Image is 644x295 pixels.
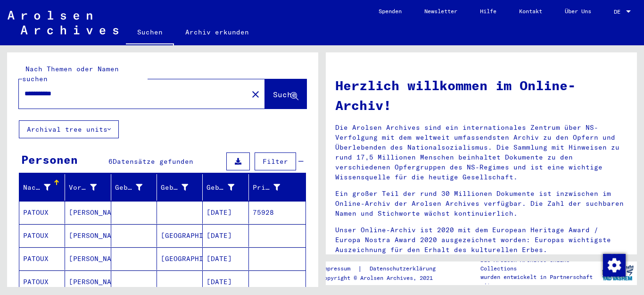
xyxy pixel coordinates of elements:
div: Prisoner # [253,183,280,193]
div: Geburtsname [115,183,142,193]
mat-cell: [DATE] [203,224,248,247]
mat-cell: [GEOGRAPHIC_DATA] [157,224,203,247]
div: Vorname [69,180,110,195]
h1: Herzlich willkommen im Online-Archiv! [335,76,627,115]
span: DE [614,8,624,15]
a: Impressum [321,264,358,274]
p: Die Arolsen Archives Online-Collections [480,256,598,273]
mat-cell: PATOUX [19,224,65,247]
mat-header-cell: Prisoner # [249,174,305,201]
span: Suche [273,90,297,99]
a: Datenschutzerklärung [362,264,447,274]
mat-header-cell: Geburt‏ [157,174,203,201]
mat-label: Nach Themen oder Namen suchen [22,65,119,83]
button: Archival tree units [19,120,119,138]
mat-header-cell: Geburtsdatum [203,174,248,201]
mat-header-cell: Nachname [19,174,65,201]
mat-cell: [PERSON_NAME] [65,247,111,270]
p: Unser Online-Archiv ist 2020 mit dem European Heritage Award / Europa Nostra Award 2020 ausgezeic... [335,225,627,255]
mat-cell: [DATE] [203,247,248,270]
mat-cell: [PERSON_NAME] [65,224,111,247]
span: Datensätze gefunden [113,157,193,166]
div: Personen [21,151,78,168]
p: Ein großer Teil der rund 30 Millionen Dokumente ist inzwischen im Online-Archiv der Arolsen Archi... [335,189,627,219]
div: Nachname [23,183,50,193]
div: Prisoner # [253,180,294,195]
div: Nachname [23,180,65,195]
mat-cell: [PERSON_NAME] [65,270,111,293]
mat-cell: PATOUX [19,270,65,293]
div: Geburtsname [115,180,157,195]
div: Geburt‏ [161,180,202,195]
mat-cell: [PERSON_NAME] [65,201,111,224]
mat-cell: PATOUX [19,201,65,224]
div: Geburtsdatum [206,180,248,195]
span: Filter [263,157,288,166]
p: Copyright © Arolsen Archives, 2021 [321,274,447,282]
mat-icon: close [250,89,261,100]
img: Arolsen_neg.svg [8,11,118,34]
mat-header-cell: Vorname [65,174,111,201]
a: Suchen [126,21,174,45]
button: Clear [246,84,265,103]
mat-cell: PATOUX [19,247,65,270]
img: yv_logo.png [600,261,636,285]
mat-header-cell: Geburtsname [111,174,157,201]
mat-cell: [GEOGRAPHIC_DATA] [157,247,203,270]
button: Suche [265,79,306,109]
div: Vorname [69,183,96,193]
p: wurden entwickelt in Partnerschaft mit [480,273,598,290]
mat-cell: [DATE] [203,201,248,224]
img: Zustimmung ändern [603,254,626,277]
mat-cell: 75928 [249,201,305,224]
p: Die Arolsen Archives sind ein internationales Zentrum über NS-Verfolgung mit dem weltweit umfasse... [335,123,627,182]
div: | [321,264,447,274]
button: Filter [255,152,296,170]
span: 6 [108,157,113,166]
div: Geburt‏ [161,183,188,193]
mat-cell: [DATE] [203,270,248,293]
a: Archiv erkunden [174,21,260,43]
div: Geburtsdatum [206,183,234,193]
